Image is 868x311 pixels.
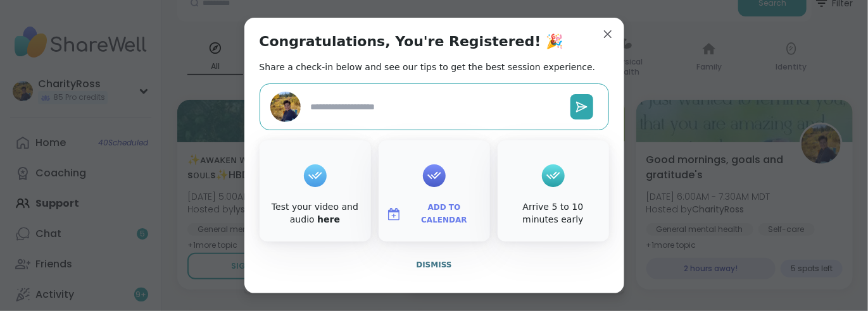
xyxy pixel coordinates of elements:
div: Arrive 5 to 10 minutes early [500,201,607,226]
h2: Share a check-in below and see our tips to get the best session experience. [260,61,596,73]
button: Add to Calendar [381,201,487,228]
img: CharityRoss [270,92,301,122]
h1: Congratulations, You're Registered! 🎉 [260,33,563,51]
span: Add to Calendar [406,202,482,226]
a: here [317,214,340,224]
div: Test your video and audio [262,201,368,226]
img: ShareWell Logomark [386,207,401,222]
button: Dismiss [260,252,609,278]
span: Dismiss [416,260,451,269]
